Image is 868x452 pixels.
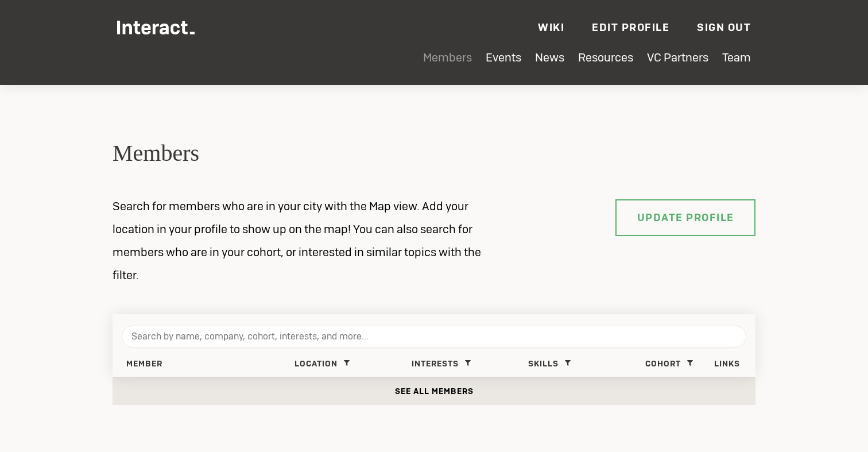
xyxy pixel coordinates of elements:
a: Sign Out [697,21,751,34]
span: Interests [412,358,459,369]
a: Team [722,50,751,65]
span: Links [714,358,740,369]
a: Wiki [538,21,564,34]
img: Interact Logo [117,21,195,34]
a: VC Partners [647,50,708,65]
a: Members [423,50,472,65]
input: Search by name, company, cohort, interests, and more... [122,326,746,347]
a: News [535,50,564,65]
p: Search for members who are in your city with the Map view. Add your location in your profile to s... [99,195,512,287]
span: Skills [528,358,559,369]
a: Resources [578,50,633,65]
span: Location [294,358,338,369]
span: Member [126,358,162,369]
h2: Members [113,138,755,168]
a: Events [486,50,521,65]
span: Cohort [645,358,681,369]
a: Edit Profile [592,21,669,34]
a: Update Profile [615,199,755,236]
button: See all members [113,377,755,405]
